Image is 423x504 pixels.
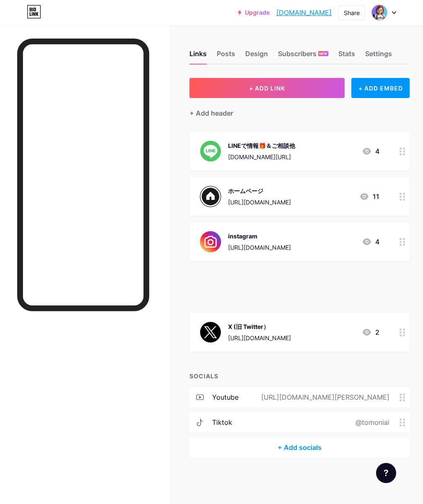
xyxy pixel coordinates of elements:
[217,49,235,64] div: Posts
[189,372,410,380] div: SOCIALS
[342,417,400,427] div: @tomoniai
[351,78,410,98] div: + ADD EMBED
[362,327,379,337] div: 2
[228,186,291,195] div: ホームページ
[228,152,295,161] div: [DOMAIN_NAME][URL]
[228,243,291,252] div: [URL][DOMAIN_NAME]
[248,392,400,402] div: [URL][DOMAIN_NAME][PERSON_NAME]
[365,49,392,64] div: Settings
[200,186,221,207] img: ホームページ
[245,49,268,64] div: Design
[249,85,285,92] span: + ADD LINK
[228,322,291,331] div: X (旧 Twitter）
[238,9,270,16] a: Upgrade
[189,78,345,98] button: + ADD LINK
[200,231,221,253] img: instagram
[344,8,360,17] div: Share
[212,392,239,402] div: youtube
[228,232,291,240] div: instagram
[362,237,379,247] div: 4
[338,49,355,64] div: Stats
[189,108,233,118] div: + Add header
[276,8,332,18] a: [DOMAIN_NAME]
[228,198,291,207] div: [URL][DOMAIN_NAME]
[228,333,291,342] div: [URL][DOMAIN_NAME]
[228,141,295,150] div: LINEで情報🎁＆ご相談他
[189,437,410,457] div: + Add socials
[319,51,327,56] span: NEW
[359,191,379,202] div: 11
[212,417,232,427] div: tiktok
[200,140,221,162] img: LINEで情報🎁＆ご相談他
[278,49,328,64] div: Subscribers
[189,49,207,64] div: Links
[200,321,221,343] img: X (旧 Twitter）
[362,146,379,156] div: 4
[371,5,387,21] img: nichijoai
